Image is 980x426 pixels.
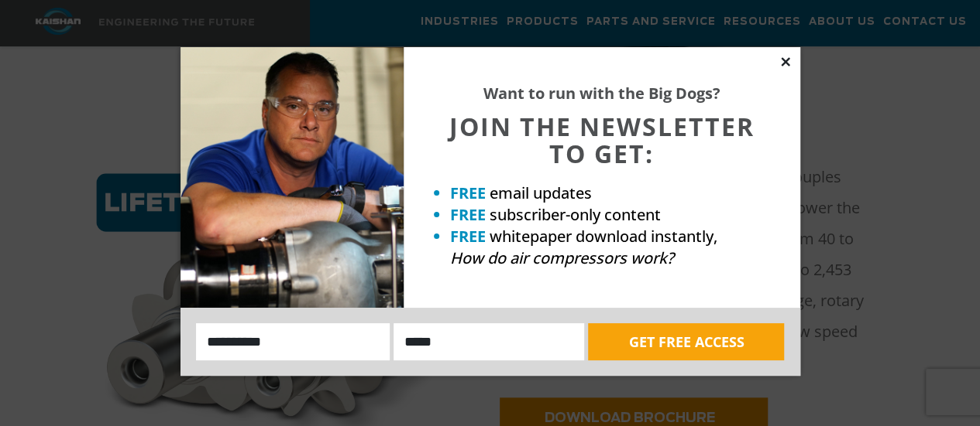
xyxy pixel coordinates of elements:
span: whitepaper download instantly, [490,226,717,247]
span: email updates [490,182,592,203]
span: subscriber-only content [490,204,661,225]
strong: Want to run with the Big Dogs? [483,83,720,104]
button: GET FREE ACCESS [588,323,784,360]
span: JOIN THE NEWSLETTER TO GET: [449,110,755,170]
strong: FREE [450,204,486,225]
button: Close [779,55,793,69]
strong: FREE [450,182,486,203]
strong: FREE [450,226,486,247]
input: Email [394,323,584,360]
em: How do air compressors work? [450,247,674,268]
input: Name: [196,323,390,360]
